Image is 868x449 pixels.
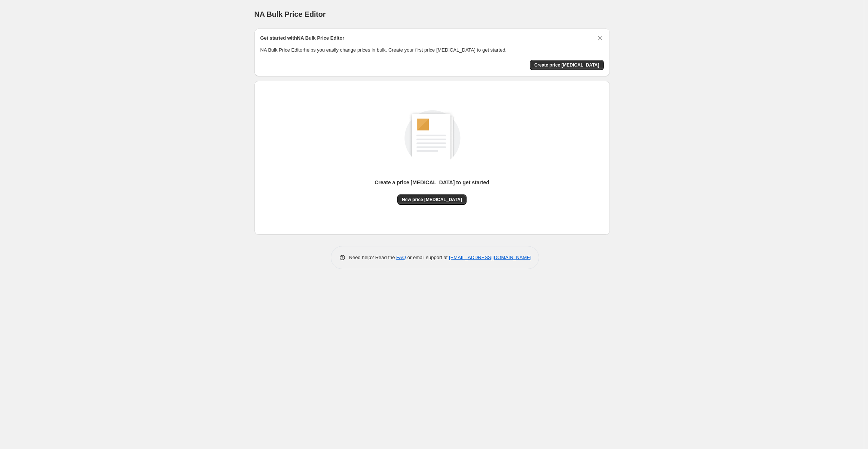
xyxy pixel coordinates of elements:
[349,255,397,260] span: Need help? Read the
[260,46,604,54] p: NA Bulk Price Editor helps you easily change prices in bulk. Create your first price [MEDICAL_DAT...
[596,34,604,42] button: Dismiss card
[375,179,489,186] p: Create a price [MEDICAL_DATA] to get started
[260,34,345,42] h2: Get started with NA Bulk Price Editor
[254,10,326,18] span: NA Bulk Price Editor
[530,60,604,70] button: Create price change job
[534,62,599,68] span: Create price [MEDICAL_DATA]
[396,255,406,260] a: FAQ
[449,255,531,260] a: [EMAIL_ADDRESS][DOMAIN_NAME]
[402,197,462,203] span: New price [MEDICAL_DATA]
[397,194,467,205] button: New price [MEDICAL_DATA]
[406,255,449,260] span: or email support at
